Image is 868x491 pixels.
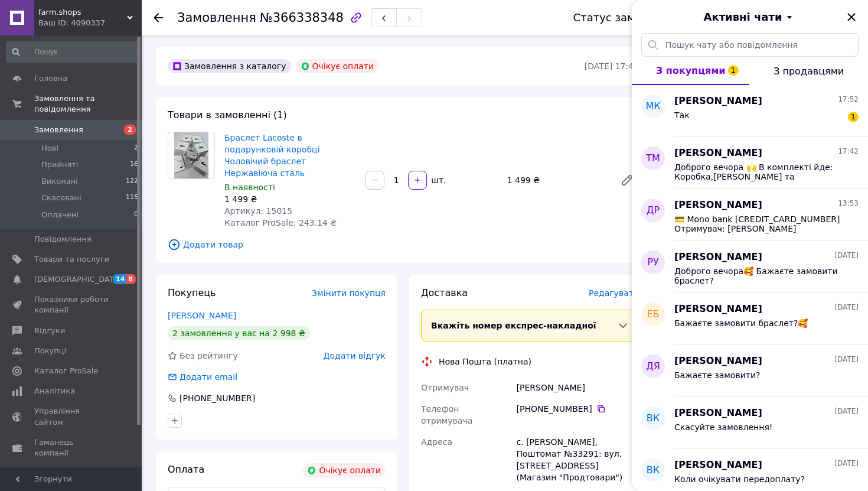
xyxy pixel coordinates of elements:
span: 2 [124,125,136,135]
time: [DATE] 17:48 [585,61,639,71]
span: Бажаєте замовити? [674,370,760,380]
button: З покупцями1 [632,57,749,85]
button: Активні чати [665,9,835,25]
span: Нові [41,143,58,154]
span: [DATE] [834,407,859,417]
span: ДР [647,204,660,217]
span: Оплачені [41,210,79,220]
span: ДЯ [646,360,660,373]
span: ВК [647,412,660,425]
span: №366338348 [260,11,344,25]
div: 1 499 ₴ [502,172,611,188]
span: 14 [113,274,126,284]
span: Бажаєте замовити браслет?🥰 [674,318,808,328]
span: [PERSON_NAME] [674,147,762,160]
span: ЕБ [647,308,659,321]
span: Каталог ProSale [34,366,98,376]
div: Додати email [178,371,239,383]
div: [PHONE_NUMBER] [517,403,639,415]
span: Коли очікувати передоплату? [674,474,805,484]
span: Відгуки [34,326,65,336]
span: [PERSON_NAME] [674,355,762,368]
span: З покупцями [656,65,726,76]
span: farm.shops [38,7,127,18]
button: ВК[PERSON_NAME][DATE]Скасуйте замовлення! [632,397,868,449]
span: Прийняті [41,160,78,170]
a: [PERSON_NAME] [168,311,236,320]
span: 1 [728,65,739,76]
span: 17:42 [838,147,859,157]
div: с. [PERSON_NAME], Поштомат №33291: вул. [STREET_ADDRESS] (Магазин "Продтовари") [514,431,641,488]
div: [PERSON_NAME] [514,377,641,398]
span: [DATE] [834,459,859,469]
span: В наявності [224,183,275,192]
span: 0 [134,210,138,220]
span: Доставка [421,287,468,298]
span: Скасовані [41,193,81,203]
button: Закрити [844,10,859,24]
input: Пошук [6,41,139,63]
span: Телефон отримувача [421,404,472,425]
span: Оплата [168,464,204,475]
span: Каталог ProSale: 243.14 ₴ [224,218,337,227]
span: Виконані [41,176,78,187]
span: [PERSON_NAME] [674,407,762,420]
span: ВК [647,464,660,477]
span: 17:52 [838,95,859,105]
button: ДЯ[PERSON_NAME][DATE]Бажаєте замовити? [632,345,868,397]
span: Активні чати [703,9,782,25]
span: Додати відгук [324,351,386,360]
span: [PERSON_NAME] [674,459,762,472]
span: Доброго вечора 🙌 В комплекті йде: Коробка,[PERSON_NAME] та брендовий пакет✅ Бажаєте замовити? [674,162,842,181]
span: Показники роботи компанії [34,294,109,316]
span: Додати товар [168,238,639,251]
span: Так [674,110,690,120]
span: Замовлення [34,125,83,135]
div: [PHONE_NUMBER] [178,392,256,404]
span: Редагувати [589,288,639,298]
span: Змінити покупця [312,288,386,298]
span: РУ [647,256,658,269]
span: 13:53 [838,199,859,209]
input: Пошук чату або повідомлення [641,33,859,57]
span: МК [645,100,660,113]
span: Адреса [421,437,452,447]
span: Повідомлення [34,234,92,245]
span: Доброго вечора🥰 Бажаєте замовити браслет? [674,266,842,285]
div: Замовлення з каталогу [168,59,291,73]
span: [DATE] [834,251,859,261]
span: Товари та послуги [34,254,109,265]
div: 2 замовлення у вас на 2 998 ₴ [168,326,310,340]
span: Покупець [168,287,216,298]
span: [DATE] [834,355,859,365]
span: 2 [134,143,138,154]
span: Скасуйте замовлення! [674,422,772,432]
div: Ваш ID: 4090337 [38,18,142,28]
button: ЕБ[PERSON_NAME][DATE]Бажаєте замовити браслет?🥰 [632,293,868,345]
span: [PERSON_NAME] [674,303,762,316]
a: Браслет Lacoste в подарунковій коробці Чоловічий браслет Нержавіюча сталь [224,133,320,178]
span: 💳 Mono bank [CREDIT_CARD_NUMBER] Отримувач: [PERSON_NAME] •Передоплата 150 грн решту на пошті📦 •П... [674,214,842,233]
span: [DEMOGRAPHIC_DATA] [34,274,122,285]
span: Товари в замовленні (1) [168,109,287,121]
div: Додати email [167,371,239,383]
span: 122 [126,176,138,187]
span: Вкажіть номер експрес-накладної [431,321,596,330]
span: [PERSON_NAME] [674,251,762,264]
span: Отримувач [421,383,469,392]
span: Без рейтингу [180,351,238,360]
span: 16 [130,160,138,170]
div: Нова Пошта (платна) [436,356,534,368]
div: 1 499 ₴ [224,193,356,205]
span: Головна [34,73,67,84]
div: Очікує оплати [302,463,386,477]
span: [PERSON_NAME] [674,95,762,108]
span: [PERSON_NAME] [674,199,762,212]
button: РУ[PERSON_NAME][DATE]Доброго вечора🥰 Бажаєте замовити браслет? [632,241,868,293]
button: МК[PERSON_NAME]17:52Так1 [632,85,868,137]
span: Аналітика [34,386,75,396]
span: Замовлення [177,11,256,25]
span: Артикул: 15015 [224,206,292,216]
div: шт. [428,174,447,186]
a: Редагувати [615,168,639,192]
